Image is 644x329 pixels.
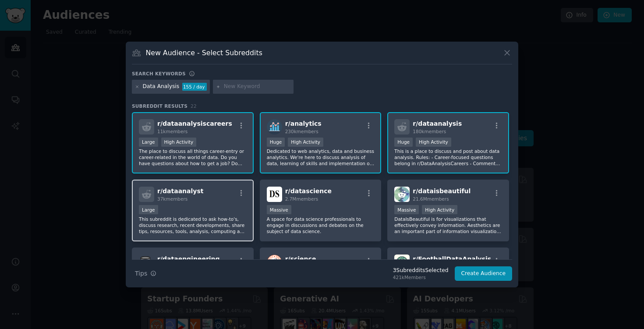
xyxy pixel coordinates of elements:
[393,274,449,280] div: 421k Members
[267,205,291,214] div: Massive
[157,120,232,127] span: r/ dataanalysiscareers
[267,138,285,147] div: Huge
[146,48,262,57] h3: New Audience - Select Subreddits
[413,129,446,134] span: 180k members
[267,216,375,234] p: A space for data science professionals to engage in discussions and debates on the subject of dat...
[413,187,471,195] span: r/ dataisbeautiful
[135,269,147,278] span: Tips
[132,266,159,281] button: Tips
[393,267,449,275] div: 3 Subreddit s Selected
[182,83,207,91] div: 155 / day
[394,255,410,270] img: FootballDataAnalysis
[161,138,197,147] div: High Activity
[413,255,491,262] span: r/ FootballDataAnalysis
[157,187,203,195] span: r/ dataanalyst
[394,205,419,214] div: Massive
[285,187,332,195] span: r/ datascience
[139,216,247,234] p: This subreddit is dedicated to ask how-to's, discuss research, recent developments, share tips, r...
[139,148,247,166] p: The place to discuss all things career-entry or career-related in the world of data. Do you have ...
[394,148,502,166] p: This is a place to discuss and post about data analysis. Rules: - Career-focused questions belong...
[394,138,413,147] div: Huge
[132,71,186,77] h3: Search keywords
[413,196,449,202] span: 21.6M members
[422,205,457,214] div: High Activity
[394,216,502,234] p: DataIsBeautiful is for visualizations that effectively convey information. Aesthetics are an impo...
[139,205,158,214] div: Large
[132,103,188,109] span: Subreddit Results
[413,120,462,127] span: r/ dataanalysis
[157,196,188,202] span: 37k members
[285,196,318,202] span: 2.7M members
[288,138,323,147] div: High Activity
[394,187,410,202] img: dataisbeautiful
[267,119,282,134] img: analytics
[285,120,322,127] span: r/ analytics
[157,255,220,262] span: r/ dataengineering
[267,255,282,270] img: science
[139,138,158,147] div: Large
[143,83,180,91] div: Data Analysis
[285,129,318,134] span: 230k members
[267,148,375,166] p: Dedicated to web analytics, data and business analytics. We're here to discuss analysis of data, ...
[224,83,290,91] input: New Keyword
[191,103,197,109] span: 22
[139,255,154,270] img: dataengineering
[455,266,513,281] button: Create Audience
[285,255,316,262] span: r/ science
[267,187,282,202] img: datascience
[157,129,188,134] span: 11k members
[416,138,451,147] div: High Activity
